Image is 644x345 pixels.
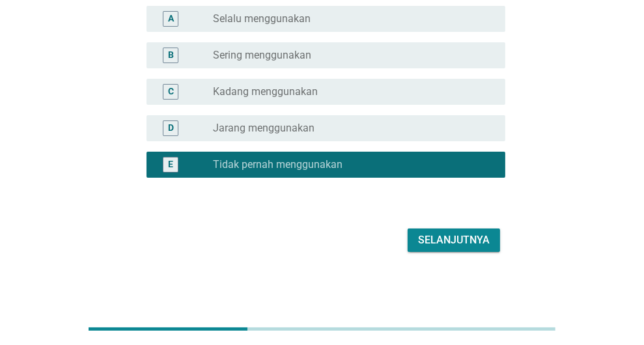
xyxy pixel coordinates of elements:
[418,232,490,248] div: Selanjutnya
[168,85,174,98] div: C
[213,12,311,25] label: Selalu menggunakan
[168,158,173,171] div: E
[213,85,318,98] label: Kadang menggunakan
[168,48,174,62] div: B
[408,228,500,252] button: Selanjutnya
[213,49,311,62] label: Sering menggunakan
[168,121,174,135] div: D
[213,122,315,135] label: Jarang menggunakan
[213,158,343,171] label: Tidak pernah menggunakan
[168,12,174,25] div: A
